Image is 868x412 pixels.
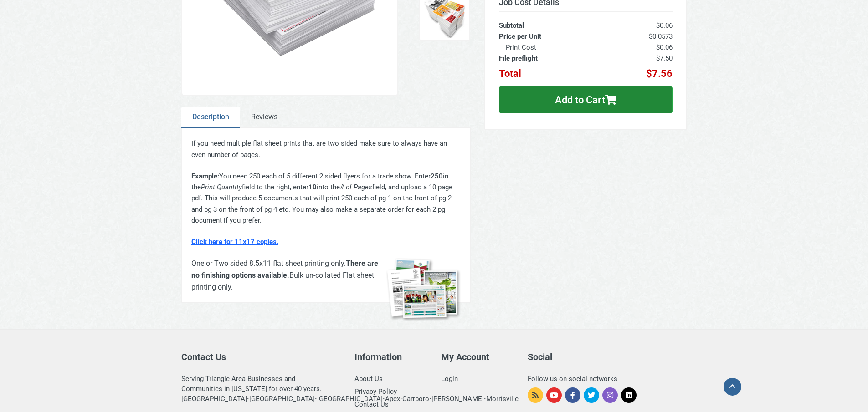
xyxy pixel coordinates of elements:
[354,400,389,408] a: Contact Us
[191,259,378,280] strong: There are no finishing options available.
[191,138,461,247] div: If you need multiple flat sheet prints that are two sided make sure to always have an even number...
[308,183,317,191] strong: 10
[499,42,606,53] th: Print Cost
[315,395,317,403] strong: ·
[499,31,606,42] th: Price per Unit
[191,258,461,293] div: One or Two sided 8.5x11 flat sheet printing only. Bulk un-collated Flat sheet printing only.
[181,374,341,404] div: Serving Triangle Area Businesses and Communities in [US_STATE] for over 40 years. [GEOGRAPHIC_DAT...
[354,375,383,383] a: About Us
[441,375,458,383] a: Login
[191,172,219,180] strong: Example:
[181,107,240,128] a: Description
[441,351,514,362] h5: My Account
[499,64,606,79] th: Total
[649,32,673,41] span: $0.0573
[191,171,461,226] p: You need 250 each of 5 different 2 sided flyers for a trade show. Enter in the field to the right...
[247,395,249,403] strong: ·
[528,374,687,384] div: Follow us on social networks
[181,351,341,362] h5: Contact Us
[499,86,673,113] button: Add to Cart
[201,183,242,191] em: Print Quantity
[499,53,606,64] th: File preflight
[354,351,427,362] h5: Information
[191,238,278,246] a: Click here for 11x17 copies.
[656,21,673,30] span: $0.06
[240,107,288,128] a: Reviews
[340,183,372,191] em: # of Pages
[431,172,443,180] strong: 250
[646,68,673,79] span: $7.56
[528,351,687,362] h5: Social
[354,387,397,396] a: Privacy Policy
[656,43,673,51] span: $0.06
[499,11,606,31] th: Subtotal
[656,54,673,62] span: $7.50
